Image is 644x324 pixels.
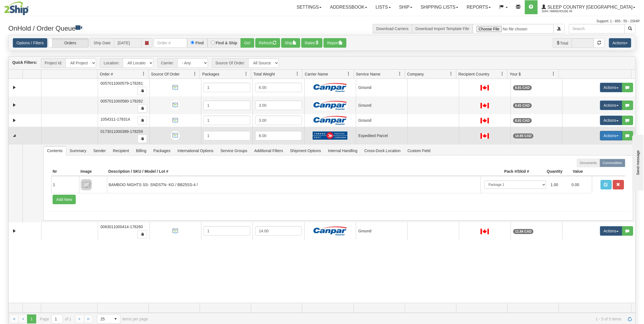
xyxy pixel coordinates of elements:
[109,146,132,155] span: Recipient
[481,229,489,234] img: CA
[11,84,18,91] a: Expand
[301,38,323,48] button: Rates
[407,71,424,77] span: Company
[100,71,113,77] span: Order #
[356,222,407,240] td: Ground
[251,146,287,155] span: Additional Filters
[40,314,72,324] span: Page of 1
[631,133,643,190] iframe: chat widget
[217,146,251,155] span: Service Groups
[156,317,621,321] span: 1 - 5 of 5 items
[569,24,625,33] input: Search
[241,69,251,79] a: Packages filter column settings
[314,226,347,235] img: Canpar
[255,38,280,48] button: Refresh
[548,178,570,191] td: 1.00
[11,228,18,235] a: Expand
[600,159,625,167] label: Commodities
[44,146,66,155] span: Contents
[577,159,600,167] label: Documents
[600,101,622,110] button: Actions
[513,85,532,90] div: 8.81 CAD
[101,316,108,322] span: 25
[138,135,147,143] button: Copy to clipboard
[4,19,640,24] div: Support: 1 - 855 - 55 - 2SHIP
[625,315,634,323] a: Refresh
[13,38,47,48] a: Options / Filters
[154,38,187,48] input: Order #
[190,69,200,79] a: Source Of Order filter column settings
[459,71,489,77] span: Recipient Country
[542,9,584,14] span: 2044 / Warehouse 94
[241,38,254,48] button: Go!
[107,167,481,176] th: Description / SKU / Model / Lot #
[395,69,405,79] a: Service Name filter column settings
[513,133,533,138] div: 10.65 CAD
[481,133,489,139] img: CA
[564,167,592,176] th: Value
[600,83,622,92] button: Actions
[216,41,237,45] label: Find & Ship
[150,146,174,155] span: Packages
[481,167,531,176] th: Pack #/Skid #
[107,176,481,193] td: BAMBOO NIGHTS SS- SNDSTN- KG / BB25SS-4 /
[281,38,300,48] button: Ship
[325,146,361,155] span: Internal Handling
[52,315,63,323] input: Page 1
[51,176,79,193] td: 1
[510,71,521,77] span: Your $
[538,0,640,14] a: Sleep Country [GEOGRAPHIC_DATA] 2044 / Warehouse 94
[171,116,180,125] img: API
[138,104,147,113] button: Copy to clipboard
[49,38,89,47] label: Orders
[51,167,79,176] th: Nr
[79,167,107,176] th: Image
[9,57,635,70] div: grid toolbar
[138,116,147,125] button: Copy to clipboard
[139,69,148,79] a: Order # filter column settings
[8,24,318,32] h3: OnHold / Order Queue
[546,5,633,9] span: Sleep Country [GEOGRAPHIC_DATA]
[111,315,120,323] span: select
[27,315,36,323] span: Page 1
[90,38,114,48] span: Ship Date
[138,87,147,95] button: Copy to clipboard
[101,117,130,121] span: 1054311-178314
[481,85,489,91] img: CA
[549,69,559,79] a: Your $ filter column settings
[415,26,469,31] a: Download Import Template File
[625,24,636,33] button: Search
[171,226,180,236] img: API
[600,226,622,236] button: Actions
[41,58,65,68] span: Project Id:
[314,116,347,125] img: Canpar
[12,60,37,65] label: Quick Filters:
[157,58,177,68] span: Carrier:
[101,225,143,229] span: 0063011000414-178260
[481,103,489,108] img: CA
[101,81,143,86] span: 0057011000579-178261
[253,71,275,77] span: Total Weight
[313,131,348,140] img: Canada Post
[553,38,572,48] span: Total
[361,146,404,155] span: Cross-Dock Location
[171,83,180,92] img: API
[498,69,507,79] a: Recipient Country filter column settings
[305,71,328,77] span: Carrier Name
[447,69,456,79] a: Company filter column settings
[609,38,631,48] button: Actions
[4,1,29,15] img: logo2044.jpg
[171,101,180,110] img: API
[513,118,532,123] div: 8.81 CAD
[287,146,324,155] span: Shipment Options
[314,83,347,92] img: Canpar
[513,229,533,234] div: 11.84 CAD
[473,24,554,33] input: Import
[202,71,219,77] span: Packages
[344,69,354,79] a: Carrier Name filter column settings
[569,178,591,191] td: 0.00
[101,129,143,134] span: 0173011000389-178259
[4,5,52,9] div: Send message
[81,179,92,190] img: 8DAB37Fk3hKpn3AAAAAElFTkSuQmCC
[151,71,180,77] span: Source Of Order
